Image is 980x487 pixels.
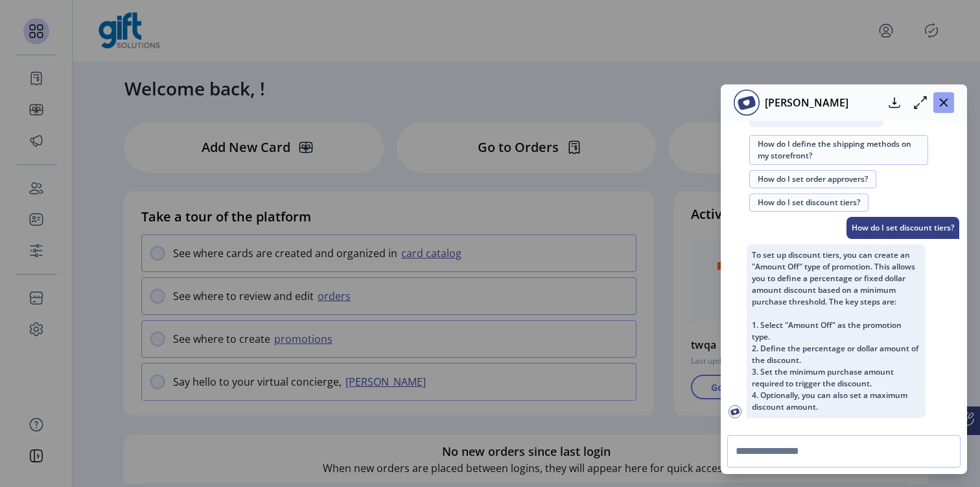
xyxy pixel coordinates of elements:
[747,244,926,418] p: To set up discount tiers, you can create an "Amount Off" type of promotion. This allows you to de...
[760,95,848,110] p: [PERSON_NAME]
[749,170,876,188] button: How do I set order approvers?
[846,217,959,239] p: How do I set discount tiers?
[749,135,928,165] button: How do I define the shipping methods on my storefront?
[749,194,869,212] button: How do I set discount tiers?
